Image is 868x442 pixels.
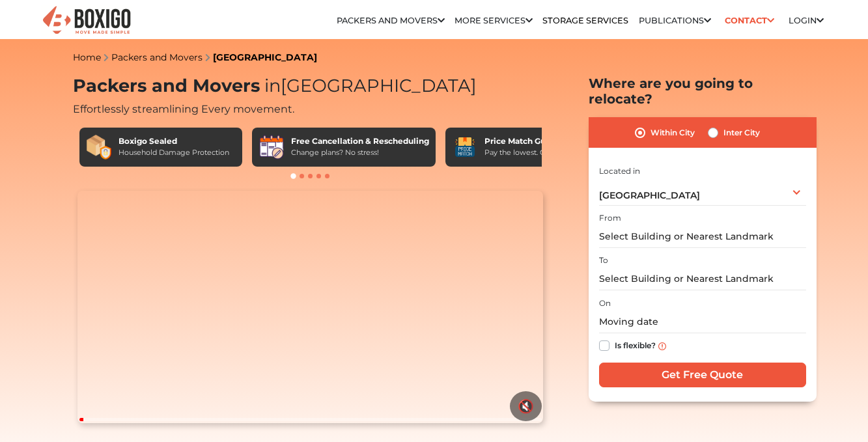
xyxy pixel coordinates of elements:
[723,125,760,141] label: Inter City
[599,311,806,333] input: Moving date
[599,255,608,266] label: To
[41,5,132,36] img: Boxigo
[259,134,285,160] img: Free Cancellation & Rescheduling
[73,103,294,115] span: Effortlessly streamlining Every movement.
[658,342,666,350] img: info
[291,147,429,158] div: Change plans? No stress!
[789,16,824,25] a: Login
[651,125,695,141] label: Within City
[264,75,281,96] span: in
[484,135,583,147] div: Price Match Guarantee
[599,363,806,387] input: Get Free Quote
[291,135,429,147] div: Free Cancellation & Rescheduling
[510,391,542,421] button: 🔇
[599,225,806,248] input: Select Building or Nearest Landmark
[599,268,806,290] input: Select Building or Nearest Landmark
[73,76,548,97] h1: Packers and Movers
[119,147,229,158] div: Household Damage Protection
[639,16,711,25] a: Publications
[721,10,779,31] a: Contact
[452,134,478,160] img: Price Match Guarantee
[213,51,317,63] a: [GEOGRAPHIC_DATA]
[86,134,112,160] img: Boxigo Sealed
[599,189,700,201] span: [GEOGRAPHIC_DATA]
[599,297,611,309] label: On
[599,212,621,224] label: From
[589,76,817,107] h2: Where are you going to relocate?
[599,165,640,177] label: Located in
[260,75,477,96] span: [GEOGRAPHIC_DATA]
[73,51,101,63] a: Home
[484,147,583,158] div: Pay the lowest. Guaranteed!
[111,51,203,63] a: Packers and Movers
[615,338,656,352] label: Is flexible?
[337,16,445,25] a: Packers and Movers
[542,16,628,25] a: Storage Services
[119,135,229,147] div: Boxigo Sealed
[77,191,543,424] video: Your browser does not support the video tag.
[455,16,533,25] a: More services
